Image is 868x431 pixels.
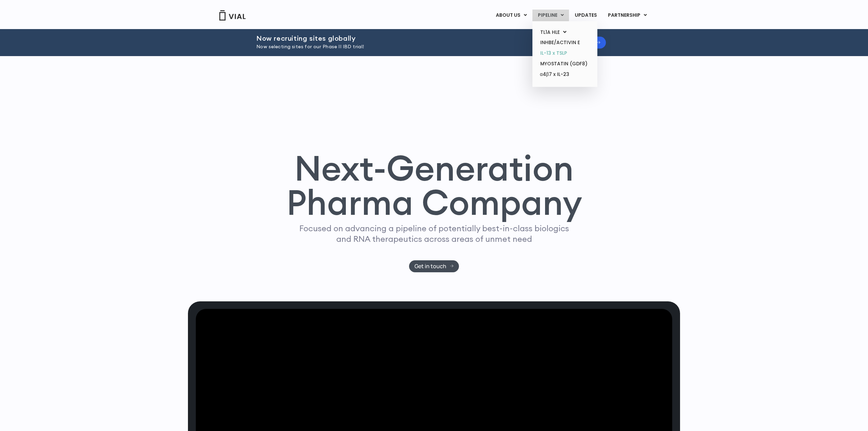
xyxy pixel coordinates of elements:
a: MYOSTATIN (GDF8) [535,58,595,69]
a: INHBE/ACTIVIN E [535,37,595,48]
a: α4β7 x IL-23 [535,69,595,80]
img: Vial Logo [219,10,246,21]
a: PIPELINEMenu Toggle [532,10,569,21]
a: PARTNERSHIPMenu Toggle [602,10,652,21]
p: Now selecting sites for our Phase II IBD trial! [256,43,539,51]
h2: Now recruiting sites globally [256,35,539,42]
p: Focused on advancing a pipeline of potentially best-in-class biologics and RNA therapeutics acros... [296,223,572,244]
span: Get in touch [415,264,446,269]
a: TL1A HLEMenu Toggle [535,27,595,38]
h1: Next-Generation Pharma Company [286,151,582,220]
a: UPDATES [569,10,602,21]
a: ABOUT USMenu Toggle [490,10,532,21]
a: Get in touch [409,260,459,272]
a: IL-13 x TSLP [535,48,595,58]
